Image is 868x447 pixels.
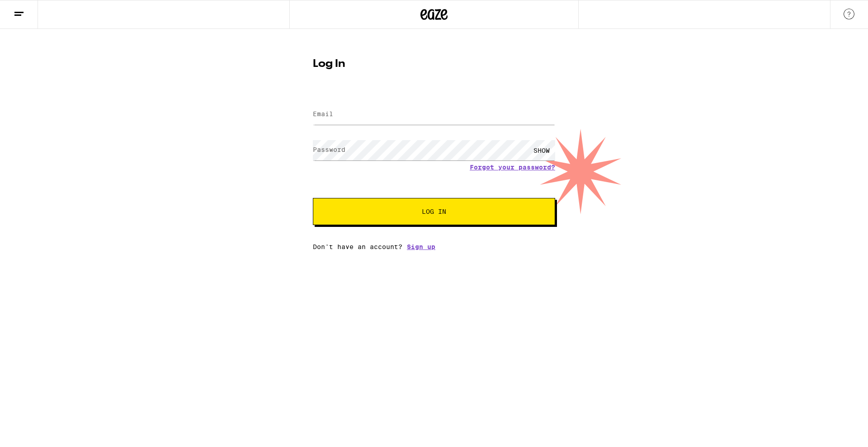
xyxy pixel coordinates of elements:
[313,59,555,70] h1: Log In
[407,243,435,250] a: Sign up
[470,164,555,171] a: Forgot your password?
[313,110,333,118] label: Email
[313,104,555,125] input: Email
[313,243,555,250] div: Don't have an account?
[313,198,555,225] button: Log In
[313,146,345,153] label: Password
[5,6,65,14] span: Hi. Need any help?
[422,208,446,215] span: Log In
[528,140,555,160] div: SHOW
